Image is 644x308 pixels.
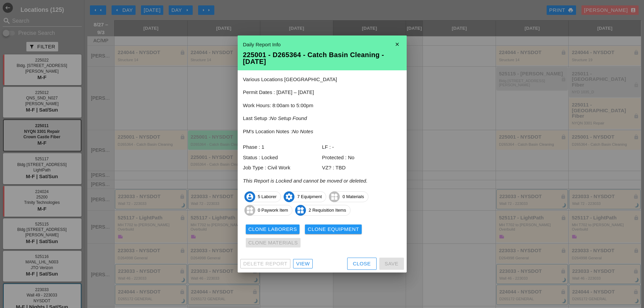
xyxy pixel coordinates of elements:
div: 225001 - D265364 - Catch Basin Cleaning - [DATE] [243,51,401,65]
i: This Report is Locked and cannot be moved or deleted. [243,178,368,184]
button: Close [347,258,377,270]
span: 2 Requisition Items [295,205,350,216]
i: widgets [329,191,340,202]
p: Last Setup : [243,115,401,122]
i: close [390,38,404,51]
i: No Setup Found [270,115,307,121]
div: Protected : No [322,154,401,162]
button: Clone Equipment [305,224,362,234]
span: 0 Materials [329,191,368,202]
p: Various Locations [GEOGRAPHIC_DATA] [243,76,401,84]
i: No Notes [292,128,313,134]
p: Work Hours: 8:00am to 5:00pm [243,102,401,110]
p: Permit Dates : [DATE] – [DATE] [243,89,401,96]
i: settings [284,191,294,202]
div: Clone Equipment [308,226,359,233]
div: View [296,260,310,268]
div: Status : Locked [243,154,322,162]
div: Job Type : Civil Work [243,164,322,172]
div: Close [353,260,371,268]
span: 0 Paywork Item [245,205,292,216]
i: widgets [295,205,306,216]
div: Daily Report Info [243,41,401,49]
button: Clone Laborers [246,224,300,234]
div: LF : - [322,143,401,151]
div: Phase : 1 [243,143,322,151]
p: PM's Location Notes : [243,128,401,136]
div: Clone Laborers [248,226,297,233]
a: View [293,259,313,268]
i: widgets [244,205,255,216]
i: account_circle [244,191,255,202]
div: VZ? : TBD [322,164,401,172]
span: 7 Equipment [284,191,326,202]
span: 5 Laborer [245,191,281,202]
